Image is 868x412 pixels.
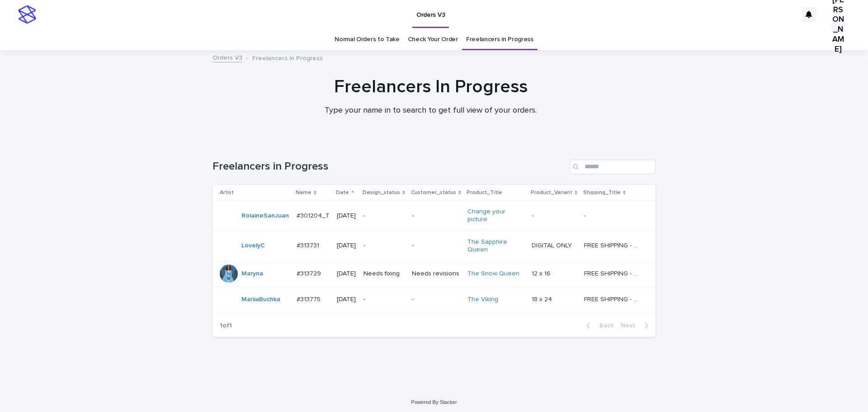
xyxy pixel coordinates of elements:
p: Needs fixing [363,270,405,278]
p: - [363,212,405,220]
p: - [412,212,461,220]
p: [DATE] [337,296,356,303]
p: - [363,242,405,250]
p: - [584,210,588,220]
a: Normal Orders to Take [335,29,400,50]
p: 12 x 16 [532,268,552,278]
p: FREE SHIPPING - preview in 1-2 business days, after your approval delivery will take 5-10 b.d. [584,268,642,278]
a: Freelancers in Progress [466,29,533,50]
p: Product_Variant [531,188,572,198]
p: #313731 [297,240,321,250]
p: Freelancers in Progress [252,52,323,62]
p: - [412,296,461,303]
p: [DATE] [337,270,356,278]
p: #301204_T [297,210,331,220]
a: The Snow Queen [467,270,519,278]
a: Orders V3 [212,52,242,62]
a: The Viking [467,296,498,303]
a: Maryna [241,270,263,278]
p: - [532,210,535,220]
p: FREE SHIPPING - preview in 1-2 business days, after your approval delivery will take 5-10 b.d. [584,240,642,250]
tr: MariiaBuchka #313775#313775 [DATE]--The Viking 18 x 2418 x 24 FREE SHIPPING - preview in 1-2 busi... [212,287,656,313]
p: Needs revisions [412,270,461,278]
a: LovelyC [241,242,265,250]
p: Customer_status [411,188,456,198]
p: [DATE] [337,212,356,220]
p: Name [296,188,311,198]
p: Date [336,188,349,198]
p: DIGITAL ONLY [532,240,574,250]
img: stacker-logo-s-only.png [18,5,36,24]
span: Next [621,322,641,329]
tr: RolaineSanJuan #301204_T#301204_T [DATE]--Change your picture -- -- [212,201,656,231]
p: Type your name in to search to get full view of your orders. [250,106,612,116]
a: Change your picture [467,208,524,223]
p: - [363,296,405,303]
p: - [412,242,461,250]
a: RolaineSanJuan [241,212,289,220]
p: Artist [220,188,234,198]
h1: Freelancers in Progress [212,160,566,173]
a: MariiaBuchka [241,296,280,303]
p: Design_status [363,188,400,198]
tr: Maryna #313729#313729 [DATE]Needs fixingNeeds revisionsThe Snow Queen 12 x 1612 x 16 FREE SHIPPIN... [212,261,656,287]
div: [PERSON_NAME] [831,18,845,32]
p: 18 x 24 [532,294,554,303]
tr: LovelyC #313731#313731 [DATE]--The Sapphire Queen DIGITAL ONLYDIGITAL ONLY FREE SHIPPING - previe... [212,231,656,261]
button: Next [617,322,656,330]
span: Back [594,322,613,329]
button: Back [579,322,617,330]
h1: Freelancers In Progress [209,76,652,98]
p: FREE SHIPPING - preview in 1-2 business days, after your approval delivery will take 5-10 b.d. [584,294,642,303]
p: #313729 [297,268,323,278]
input: Search [570,160,656,174]
p: 1 of 1 [212,315,239,337]
p: [DATE] [337,242,356,250]
a: The Sapphire Queen [467,238,524,254]
p: Product_Title [467,188,502,198]
p: #313775 [297,294,322,303]
a: Powered By Stacker [411,399,457,405]
p: Shipping_Title [583,188,621,198]
a: Check Your Order [408,29,458,50]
